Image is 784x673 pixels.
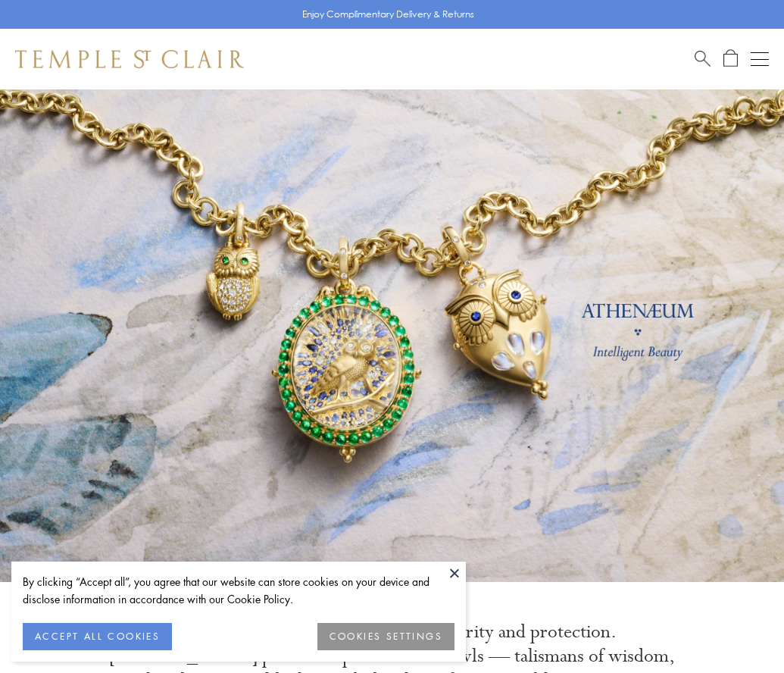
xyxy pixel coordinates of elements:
[15,50,244,68] img: Temple St. Clair
[23,573,454,608] div: By clicking “Accept all”, you agree that our website can store cookies on your device and disclos...
[723,49,738,68] a: Open Shopping Bag
[317,623,454,650] button: COOKIES SETTINGS
[751,50,769,68] button: Open navigation
[23,623,172,650] button: ACCEPT ALL COOKIES
[695,49,711,68] a: Search
[302,7,474,22] p: Enjoy Complimentary Delivery & Returns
